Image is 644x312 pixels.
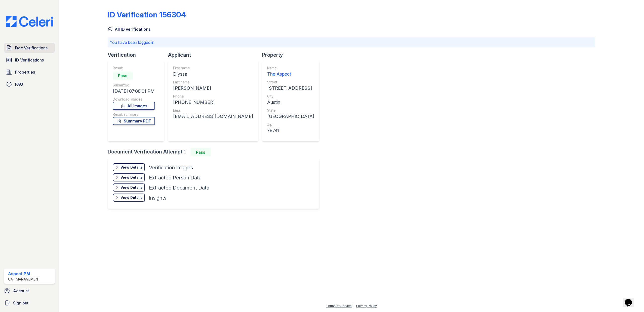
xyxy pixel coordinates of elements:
a: Terms of Service [326,304,352,308]
a: Properties [4,67,55,77]
div: Submitted [113,83,155,88]
div: [EMAIL_ADDRESS][DOMAIN_NAME] [173,113,253,120]
span: Sign out [13,300,28,306]
div: Insights [149,194,167,201]
p: You have been logged in [110,39,593,45]
a: Sign out [2,298,57,308]
div: First name [173,66,253,71]
a: ID Verifications [4,55,55,65]
div: Result [113,66,155,71]
div: [GEOGRAPHIC_DATA] [267,113,314,120]
div: Property [262,51,323,58]
div: | [353,304,354,308]
div: Dlyssa [173,71,253,78]
div: The Aspect [267,71,314,78]
div: Document Verification Attempt 1 [108,148,323,156]
div: [DATE] 07:08:01 PM [113,88,155,95]
div: Extracted Person Data [149,174,202,181]
div: Result summary [113,112,155,117]
a: Summary PDF [113,117,155,125]
div: City [267,94,314,99]
iframe: chat widget [623,292,639,307]
div: Last name [173,80,253,85]
span: Properties [15,69,35,75]
div: 78741 [267,127,314,134]
div: Pass [191,148,211,156]
div: State [267,108,314,113]
div: Aspect PM [8,271,41,277]
div: Zip [267,122,314,127]
span: Account [13,288,29,294]
a: Name The Aspect [267,66,314,78]
div: Extracted Document Data [149,184,209,191]
div: View Details [120,185,143,190]
a: Account [2,286,57,296]
div: CAF Management [8,277,41,282]
div: [PHONE_NUMBER] [173,99,253,106]
a: Privacy Policy [356,304,377,308]
div: View Details [120,195,143,200]
span: ID Verifications [15,57,44,63]
div: Name [267,66,314,71]
div: Austin [267,99,314,106]
div: Email [173,108,253,113]
img: CE_Logo_Blue-a8612792a0a2168367f1c8372b55b34899dd931a85d93a1a3d3e32e68fde9ad4.png [2,16,57,27]
a: Doc Verifications [4,43,55,53]
div: Street [267,80,314,85]
a: All Images [113,102,155,110]
div: View Details [120,175,143,180]
div: Applicant [168,51,262,58]
div: Pass [113,72,133,80]
div: Download Images [113,97,155,102]
a: All ID verifications [108,26,151,32]
div: Verification Images [149,164,193,171]
div: Verification [108,51,168,58]
div: ID Verification 156304 [108,10,186,19]
span: Doc Verifications [15,45,48,51]
div: View Details [120,165,143,170]
div: Phone [173,94,253,99]
a: FAQ [4,79,55,89]
div: [PERSON_NAME] [173,85,253,92]
span: FAQ [15,81,23,87]
div: [STREET_ADDRESS] [267,85,314,92]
